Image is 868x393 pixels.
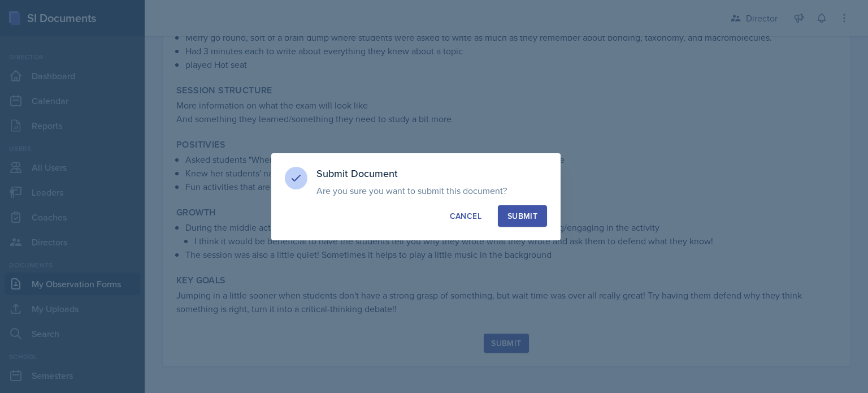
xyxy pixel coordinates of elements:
[440,205,491,227] button: Cancel
[507,210,537,222] div: Submit
[316,185,547,196] p: Are you sure you want to submit this document?
[498,205,547,227] button: Submit
[450,210,481,222] div: Cancel
[316,167,547,180] h3: Submit Document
